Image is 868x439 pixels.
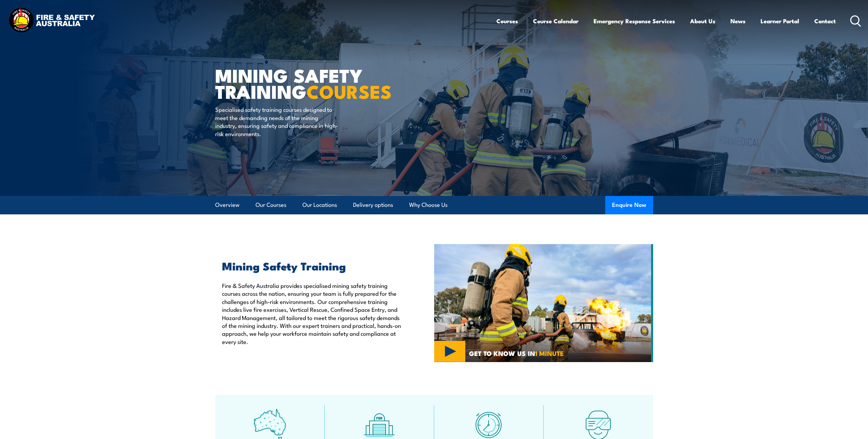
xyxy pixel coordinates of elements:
[215,67,384,99] h1: MINING SAFETY TRAINING
[307,77,392,105] strong: COURSES
[730,12,746,30] a: News
[302,196,337,214] a: Our Locations
[256,196,286,214] a: Our Courses
[814,12,836,30] a: Contact
[215,105,340,137] p: Specialised safety training courses designed to meet the demanding needs of the mining industry, ...
[496,12,518,30] a: Courses
[469,350,564,356] span: GET TO KNOW US IN
[222,261,403,270] h2: Mining Safety Training
[222,281,403,345] p: Fire & Safety Australia provides specialised mining safety training courses across the nation, en...
[690,12,715,30] a: About Us
[605,196,653,214] button: Enquire Now
[353,196,393,214] a: Delivery options
[409,196,448,214] a: Why Choose Us
[535,348,564,358] strong: 1 MINUTE
[434,244,653,362] img: MINING SAFETY TRAINING COURSES
[761,12,799,30] a: Learner Portal
[533,12,579,30] a: Course Calendar
[594,12,675,30] a: Emergency Response Services
[215,196,239,214] a: Overview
